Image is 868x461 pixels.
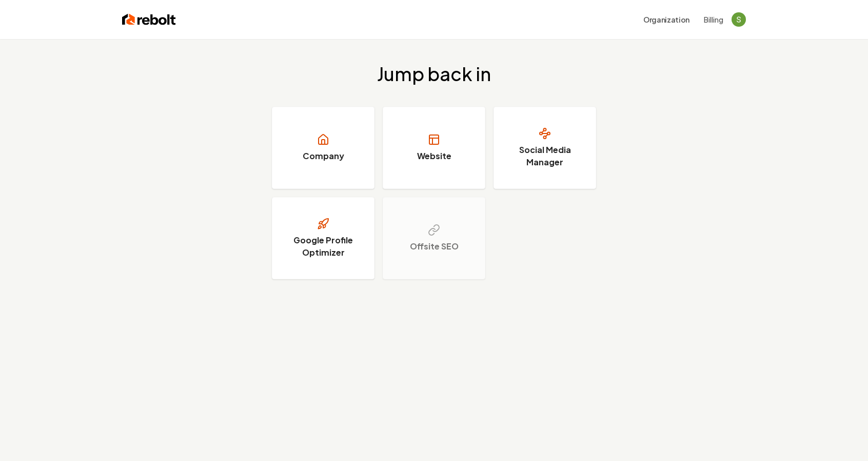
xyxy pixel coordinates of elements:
img: Sales Champion [732,12,746,27]
a: Google Profile Optimizer [272,197,374,279]
button: Organization [637,10,696,29]
h3: Social Media Manager [506,144,583,168]
button: Open user button [732,12,746,27]
h3: Google Profile Optimizer [285,234,362,259]
a: Social Media Manager [494,107,596,189]
h3: Offsite SEO [410,240,459,253]
a: Website [383,107,485,189]
h2: Jump back in [377,64,491,84]
a: Company [272,107,374,189]
button: Billing [704,14,723,25]
img: Rebolt Logo [122,12,176,27]
h3: Website [417,150,451,162]
h3: Company [303,150,344,162]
